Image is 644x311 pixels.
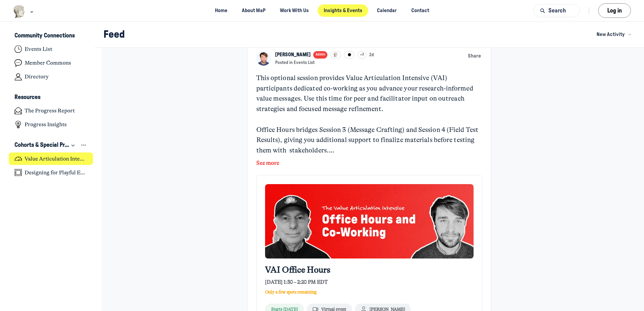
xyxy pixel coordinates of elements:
a: The Progress Report [9,105,93,117]
h4: Designing for Playful Engagement [25,169,87,176]
a: Home [209,4,233,17]
a: Calendar [371,4,402,17]
a: Work With Us [274,4,315,17]
button: Log in [598,3,631,18]
h4: Directory [25,73,49,80]
span: [DATE] 1:30 – 2:20 PM EDT [265,279,328,286]
div: Office Hours bridges Session 3 (Message Crafting) and Session 4 (Field Test Results), giving you ... [256,125,483,156]
h3: Community Connections [14,32,75,39]
a: View Kyle Bowen profile [275,51,311,59]
button: View space group options [80,142,88,149]
a: 2d [369,52,374,58]
a: View Kyle Bowen profile [256,51,271,66]
div: Collapse space [69,142,77,148]
span: +3 [360,52,364,58]
h4: Member Commons [25,60,71,66]
a: Insights & Events [318,4,368,17]
h4: The Progress Report [25,107,75,114]
button: Cohorts & Special ProjectsCollapse space [9,139,93,151]
button: Museums as Progress logo [13,4,35,19]
button: Share [466,51,483,61]
a: Value Articulation Intensive (Cultural Leadership Lab) [9,152,93,165]
button: ResourcesCollapse space [9,92,93,103]
a: Events List [9,43,93,56]
button: Search [534,4,580,17]
div: Only a few spots remaining [265,286,473,295]
button: Community ConnectionsCollapse space [9,30,93,42]
button: See more [256,159,279,168]
button: Posted in Events List [275,60,315,66]
a: Directory [9,71,93,83]
a: VAI Office Hours [265,264,330,276]
header: Page Header [95,22,644,48]
div: This optional session provides Value Articulation Intensive (VAI) participants dedicated co-worki... [256,73,483,125]
h3: Resources [14,94,40,101]
img: post cover image [265,184,473,258]
h3: Cohorts & Special Projects [14,142,69,149]
span: Admin [316,52,325,58]
h4: Events List [25,46,52,53]
span: Share [468,53,481,60]
a: Contact [406,4,435,17]
button: View Kyle Bowen profileAdmin+32dPosted in Events List [275,51,374,66]
span: New Activity [597,31,625,38]
button: New Activity [592,28,635,41]
h4: Progress Insights [25,121,67,128]
h1: Feed [103,28,586,41]
h4: Value Articulation Intensive (Cultural Leadership Lab) [25,155,87,162]
a: Member Commons [9,57,93,69]
a: Progress Insights [9,118,93,131]
img: Museums as Progress logo [13,5,26,18]
a: About MaP [236,4,271,17]
a: Designing for Playful Engagement [9,166,93,179]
